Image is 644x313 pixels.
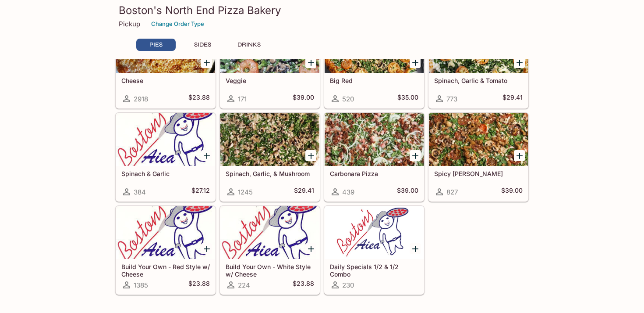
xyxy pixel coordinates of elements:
h5: $35.00 [397,94,418,104]
button: Add Spinach & Garlic [201,150,212,161]
a: Daily Specials 1/2 & 1/2 Combo230 [324,206,424,295]
h5: Spicy [PERSON_NAME] [434,170,523,177]
button: Add Carbonara Pizza [410,150,421,161]
a: Spinach, Garlic, & Mushroom1245$29.41 [220,113,320,201]
div: Spinach, Garlic, & Mushroom [220,113,319,166]
button: Add Build Your Own - Red Style w/ Cheese [201,243,212,254]
a: Build Your Own - White Style w/ Cheese224$23.88 [220,206,320,295]
span: 2918 [134,95,148,103]
h5: Big Red [330,77,418,84]
h5: $29.41 [502,94,523,104]
a: Spicy [PERSON_NAME]827$39.00 [428,113,528,201]
div: Veggie [220,20,319,73]
a: Cheese2918$23.88 [116,20,216,108]
h5: Carbonara Pizza [330,170,418,177]
h5: Daily Specials 1/2 & 1/2 Combo [330,263,418,277]
span: 439 [342,188,354,196]
a: Build Your Own - Red Style w/ Cheese1385$23.88 [116,206,216,295]
button: PIES [136,39,176,51]
button: Add Daily Specials 1/2 & 1/2 Combo [410,243,421,254]
h5: $39.00 [397,187,418,197]
h5: Veggie [226,77,314,84]
h5: $23.88 [188,94,210,104]
div: Big Red [325,20,424,73]
span: 827 [446,188,458,196]
h5: Build Your Own - Red Style w/ Cheese [121,263,210,277]
a: Spinach, Garlic & Tomato773$29.41 [428,20,528,108]
button: Add Big Red [410,57,421,68]
div: Build Your Own - White Style w/ Cheese [220,206,319,259]
button: DRINKS [229,39,269,51]
h5: Spinach, Garlic & Tomato [434,77,523,84]
div: Carbonara Pizza [325,113,424,166]
span: 773 [446,95,457,103]
span: 1245 [238,188,253,196]
h5: Spinach, Garlic, & Mushroom [226,170,314,177]
button: Change Order Type [147,17,208,31]
a: Carbonara Pizza439$39.00 [324,113,424,201]
span: 230 [342,281,354,289]
h5: $23.88 [188,280,210,290]
h5: Cheese [121,77,210,84]
div: Build Your Own - Red Style w/ Cheese [116,206,215,259]
h5: $29.41 [294,187,314,197]
h5: $39.00 [501,187,523,197]
button: Add Veggie [305,57,316,68]
p: Pickup [119,20,140,28]
div: Cheese [116,20,215,73]
a: Big Red520$35.00 [324,20,424,108]
h5: $39.00 [293,94,314,104]
button: Add Cheese [201,57,212,68]
h5: $23.88 [293,280,314,290]
span: 171 [238,95,247,103]
span: 1385 [134,281,148,289]
a: Spinach & Garlic384$27.12 [116,113,216,201]
div: Spinach & Garlic [116,113,215,166]
button: Add Spinach, Garlic, & Mushroom [305,150,316,161]
div: Daily Specials 1/2 & 1/2 Combo [325,206,424,259]
h3: Boston's North End Pizza Bakery [119,4,525,17]
button: Add Spinach, Garlic & Tomato [514,57,525,68]
div: Spinach, Garlic & Tomato [429,20,528,73]
span: 224 [238,281,250,289]
button: SIDES [183,39,222,51]
button: Add Spicy Jenny [514,150,525,161]
button: Add Build Your Own - White Style w/ Cheese [305,243,316,254]
a: Veggie171$39.00 [220,20,320,108]
span: 520 [342,95,354,103]
h5: Build Your Own - White Style w/ Cheese [226,263,314,277]
h5: $27.12 [191,187,210,197]
span: 384 [134,188,146,196]
h5: Spinach & Garlic [121,170,210,177]
div: Spicy Jenny [429,113,528,166]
